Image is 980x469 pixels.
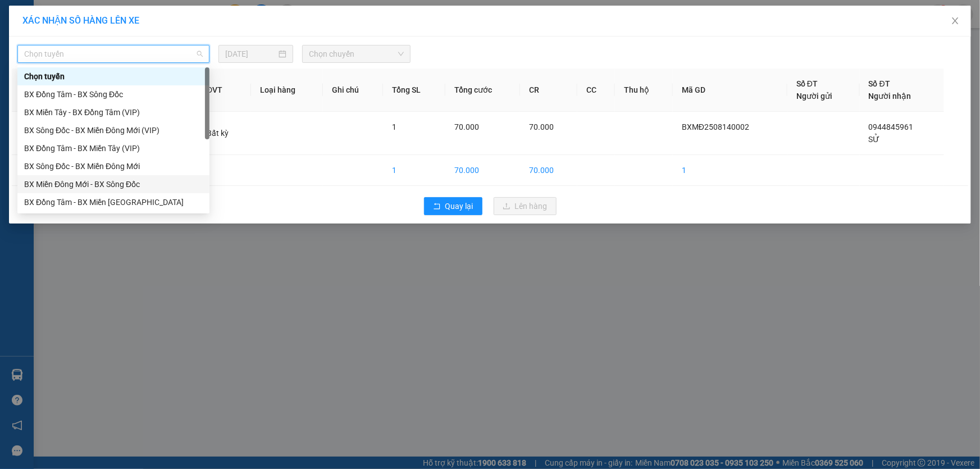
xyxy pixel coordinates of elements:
[17,157,209,175] div: BX Sông Đốc - BX Miền Đông Mới
[445,69,520,112] th: Tổng cước
[392,122,396,131] span: 1
[17,139,209,157] div: BX Đồng Tâm - BX Miền Tây (VIP)
[225,48,276,60] input: 14/08/2025
[424,197,482,215] button: rollbackQuay lại
[24,196,203,208] div: BX Đồng Tâm - BX Miền [GEOGRAPHIC_DATA]
[383,155,445,186] td: 1
[78,75,85,83] span: environment
[24,106,203,119] div: BX Miền Tây - BX Đồng Tâm (VIP)
[577,69,615,112] th: CC
[17,85,209,103] div: BX Đồng Tâm - BX Sông Đốc
[433,202,441,211] span: rollback
[445,200,473,212] span: Quay lại
[24,142,203,154] div: BX Đồng Tâm - BX Miền Tây (VIP)
[12,112,56,155] td: 1
[454,122,479,131] span: 70.000
[24,124,203,136] div: BX Sông Đốc - BX Miền Đông Mới (VIP)
[24,45,203,62] span: Chọn tuyến
[615,69,673,112] th: Thu hộ
[309,45,404,62] span: Chọn chuyến
[869,79,890,88] span: Số ĐT
[17,175,209,193] div: BX Miền Đông Mới - BX Sông Đốc
[796,92,832,101] span: Người gửi
[869,92,911,101] span: Người nhận
[6,48,78,72] li: VP BX Miền Đông Mới
[24,160,203,172] div: BX Sông Đốc - BX Miền Đông Mới
[951,16,960,25] span: close
[520,155,577,186] td: 70.000
[17,67,209,85] div: Chọn tuyến
[383,69,445,112] th: Tổng SL
[796,79,818,88] span: Số ĐT
[323,69,383,112] th: Ghi chú
[869,135,880,144] span: SỬ
[198,69,251,112] th: ĐVT
[520,69,577,112] th: CR
[24,178,203,190] div: BX Miền Đông Mới - BX Sông Đốc
[17,121,209,139] div: BX Sông Đốc - BX Miền Đông Mới (VIP)
[869,122,914,131] span: 0944845961
[22,15,139,26] span: XÁC NHẬN SỐ HÀNG LÊN XE
[6,6,163,27] li: Xe Khách THẮNG
[12,69,56,112] th: STT
[940,6,971,37] button: Close
[682,122,749,131] span: BXMĐ2508140002
[24,88,203,101] div: BX Đồng Tâm - BX Sông Đốc
[198,112,251,155] td: Bất kỳ
[17,103,209,121] div: BX Miền Tây - BX Đồng Tâm (VIP)
[6,6,45,45] img: logo.jpg
[494,197,557,215] button: uploadLên hàng
[78,48,149,72] li: VP BX Đồng Tâm CM
[445,155,520,186] td: 70.000
[529,122,554,131] span: 70.000
[673,69,787,112] th: Mã GD
[24,70,203,83] div: Chọn tuyến
[251,69,322,112] th: Loại hàng
[17,193,209,211] div: BX Đồng Tâm - BX Miền Đông Mới
[673,155,787,186] td: 1
[78,74,144,108] b: 168 Quản Lộ Phụng Hiệp, Khóm 1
